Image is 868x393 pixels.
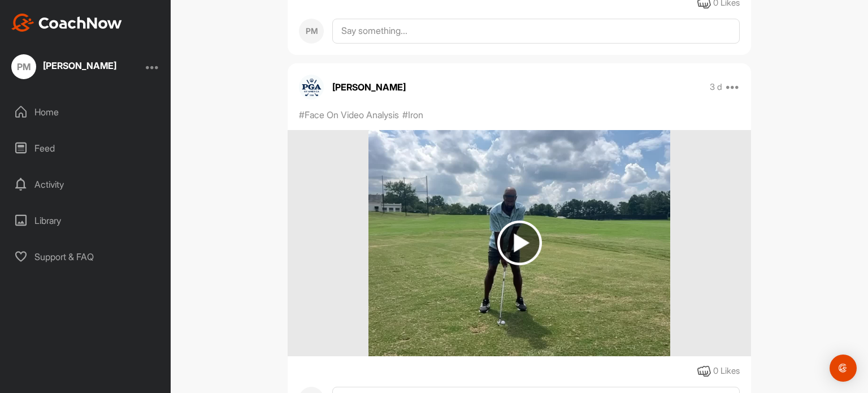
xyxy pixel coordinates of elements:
[11,54,36,79] div: PM
[6,206,166,235] div: Library
[710,81,722,93] p: 3 d
[6,243,166,271] div: Support & FAQ
[6,170,166,198] div: Activity
[497,221,542,265] img: play
[830,355,857,382] div: Open Intercom Messenger
[299,75,324,100] img: avatar
[11,14,122,32] img: CoachNow
[299,19,324,44] div: PM
[402,108,423,122] p: #Iron
[299,108,399,122] p: #Face On Video Analysis
[6,134,166,162] div: Feed
[43,61,116,70] div: [PERSON_NAME]
[368,130,670,356] img: media
[6,98,166,126] div: Home
[713,365,740,378] div: 0 Likes
[332,80,406,94] p: [PERSON_NAME]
